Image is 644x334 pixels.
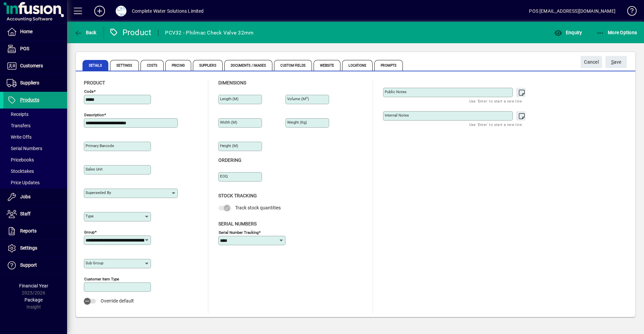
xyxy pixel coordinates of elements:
[218,157,241,163] span: Ordering
[19,283,48,288] span: Financial Year
[3,41,67,57] a: POS
[7,146,42,151] span: Serial Numbers
[101,298,134,304] span: Override default
[20,63,43,68] span: Customers
[72,26,98,39] button: Back
[3,58,67,74] a: Customers
[287,96,309,101] mat-label: Volume (m )
[20,245,37,251] span: Settings
[89,5,110,17] button: Add
[20,194,31,199] span: Jobs
[20,262,37,268] span: Support
[3,154,67,165] a: Pricebooks
[220,143,238,148] mat-label: Height (m)
[24,297,43,303] span: Package
[3,75,67,91] a: Suppliers
[342,60,373,71] span: Locations
[220,96,238,101] mat-label: Length (m)
[20,46,29,51] span: POS
[84,89,94,94] mat-label: Code
[74,30,97,35] span: Back
[224,60,273,71] span: Documents / Images
[84,113,104,117] mat-label: Description
[274,60,312,71] span: Custom Fields
[67,26,104,39] app-page-header-button: Back
[220,174,228,179] mat-label: EOQ
[3,143,67,154] a: Serial Numbers
[20,80,39,85] span: Suppliers
[7,157,34,162] span: Pricebooks
[605,56,627,68] button: Save
[3,131,67,143] a: Write Offs
[84,80,105,85] span: Product
[581,56,602,68] button: Cancel
[3,120,67,131] a: Transfers
[218,193,257,198] span: Stock Tracking
[220,120,237,125] mat-label: Width (m)
[385,113,409,118] mat-label: Internal Notes
[84,230,95,235] mat-label: Group
[3,257,67,274] a: Support
[3,165,67,177] a: Stocktakes
[132,6,204,16] div: Complete Water Solutions Limited
[110,5,132,17] button: Profile
[109,27,152,38] div: Product
[554,30,582,35] span: Enquiry
[20,211,31,216] span: Staff
[622,1,636,23] a: Knowledge Base
[7,134,32,140] span: Write Offs
[20,29,33,34] span: Home
[7,169,34,174] span: Stocktakes
[529,6,615,16] div: POS [EMAIL_ADDRESS][DOMAIN_NAME]
[3,177,67,188] a: Price Updates
[86,190,111,195] mat-label: Superseded by
[596,30,637,35] span: More Options
[385,89,407,94] mat-label: Public Notes
[83,60,108,71] span: Details
[235,205,281,210] span: Track stock quantities
[7,123,31,128] span: Transfers
[7,112,29,117] span: Receipts
[218,80,246,85] span: Dimensions
[469,121,522,128] mat-hint: Use 'Enter' to start a new line
[3,206,67,222] a: Staff
[141,60,164,71] span: Costs
[3,223,67,240] a: Reports
[314,60,341,71] span: Website
[86,143,114,148] mat-label: Primary barcode
[3,23,67,40] a: Home
[193,60,223,71] span: Suppliers
[595,26,639,39] button: More Options
[306,96,308,99] sup: 3
[218,221,257,226] span: Serial Numbers
[20,97,39,103] span: Products
[165,27,254,38] div: PCV32 - Philmac Check Valve 32mm
[3,240,67,257] a: Settings
[84,277,119,281] mat-label: Customer Item Type
[552,26,584,39] button: Enquiry
[20,228,37,233] span: Reports
[110,60,139,71] span: Settings
[374,60,403,71] span: Prompts
[287,120,307,125] mat-label: Weight (Kg)
[584,57,599,68] span: Cancel
[86,261,103,265] mat-label: Sub group
[469,97,522,105] mat-hint: Use 'Enter' to start a new line
[3,109,67,120] a: Receipts
[86,167,103,172] mat-label: Sales unit
[3,189,67,205] a: Jobs
[165,60,191,71] span: Pricing
[7,180,40,185] span: Price Updates
[611,59,614,65] span: S
[611,57,622,68] span: ave
[86,214,94,218] mat-label: Type
[219,230,259,235] mat-label: Serial Number tracking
